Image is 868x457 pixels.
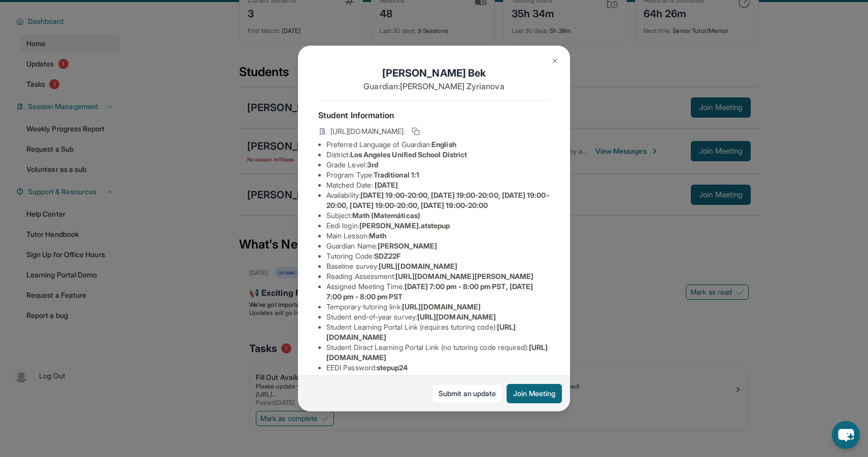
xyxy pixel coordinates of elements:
p: Guardian: [PERSON_NAME] Zyrianova [318,80,550,92]
span: Los Angeles Unified School District [350,150,467,159]
span: [DATE] 19:00-20:00, [DATE] 19:00-20:00, [DATE] 19:00-20:00, [DATE] 19:00-20:00, [DATE] 19:00-20:00 [326,191,549,209]
li: Student Direct Learning Portal Link (no tutoring code required) : [326,342,550,363]
li: Eedi login : [326,221,550,231]
span: stepup24 [377,363,408,372]
span: [PERSON_NAME] [378,241,437,250]
span: [URL][DOMAIN_NAME] [402,302,481,311]
span: [URL][DOMAIN_NAME][PERSON_NAME] [395,272,533,280]
li: Baseline survey : [326,261,550,271]
li: District: [326,150,550,160]
span: English [431,140,456,149]
li: Tutoring Code : [326,251,550,261]
span: [DATE] 7:00 pm - 8:00 pm PST, [DATE] 7:00 pm - 8:00 pm PST [326,282,533,301]
span: Math [369,231,386,240]
button: Join Meeting [507,384,562,403]
span: [URL][DOMAIN_NAME] [330,126,404,136]
button: Copy link [410,125,422,137]
li: Preferred Language of Guardian: [326,139,550,150]
span: Math (Matemáticas) [352,211,420,220]
a: Submit an update [432,384,503,403]
li: Grade Level: [326,160,550,170]
li: Main Lesson : [326,231,550,241]
button: chat-button [832,421,860,449]
span: Traditional 1:1 [374,170,419,179]
span: [URL][DOMAIN_NAME] [379,262,457,270]
li: Temporary tutoring link : [326,302,550,312]
img: Close Icon [551,57,559,65]
li: Guardian Name : [326,241,550,251]
li: Availability: [326,190,550,210]
span: [PERSON_NAME].atstepup [359,221,450,230]
span: [URL][DOMAIN_NAME] [417,312,496,321]
li: Assigned Meeting Time : [326,282,550,302]
li: Subject : [326,210,550,221]
li: Student end-of-year survey : [326,312,550,322]
span: 3rd [367,160,378,169]
span: SDZ22F [374,252,400,260]
li: Reading Assessment : [326,271,550,282]
h4: Student Information [318,109,550,121]
span: [DATE] [375,181,398,189]
h1: [PERSON_NAME] Bek [318,66,550,80]
li: EEDI Password : [326,363,550,373]
li: Matched Date: [326,180,550,190]
li: Program Type: [326,170,550,180]
li: Student Learning Portal Link (requires tutoring code) : [326,322,550,342]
